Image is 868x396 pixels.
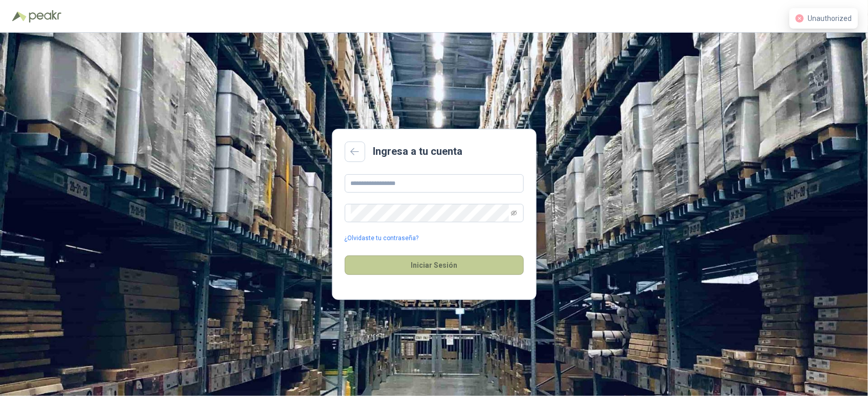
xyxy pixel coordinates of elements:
h2: Ingresa a tu cuenta [373,144,463,159]
span: eye-invisible [511,210,517,216]
span: close-circle [795,14,804,22]
span: Unauthorized [808,14,852,22]
a: ¿Olvidaste tu contraseña? [345,234,419,243]
img: Logo [12,11,27,21]
button: Iniciar Sesión [345,255,524,275]
img: Peakr [29,10,61,22]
